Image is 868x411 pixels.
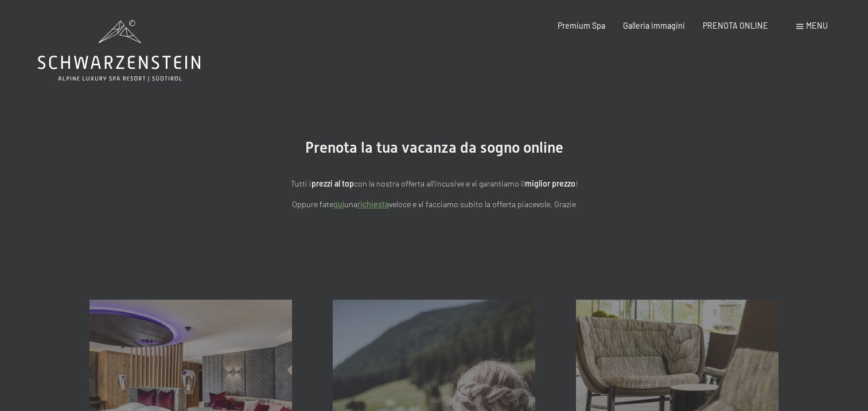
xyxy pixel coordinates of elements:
[623,21,685,30] a: Galleria immagini
[312,179,354,188] strong: prezzi al top
[806,21,828,30] span: Menu
[525,179,575,188] strong: miglior prezzo
[182,198,687,211] p: Oppure fate una veloce e vi facciamo subito la offerta piacevole. Grazie
[182,177,687,191] p: Tutti i con la nostra offerta all'incusive e vi garantiamo il !
[703,21,768,30] a: PRENOTA ONLINE
[333,199,344,209] a: quì
[357,199,389,209] a: richiesta
[558,21,605,30] a: Premium Spa
[305,139,563,156] span: Prenota la tua vacanza da sogno online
